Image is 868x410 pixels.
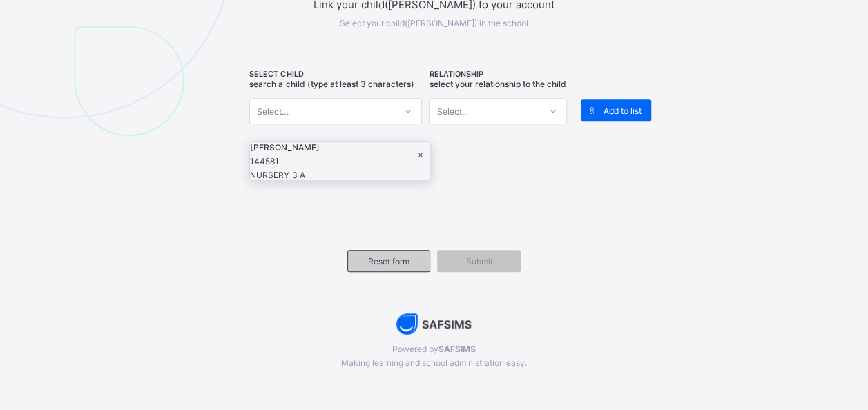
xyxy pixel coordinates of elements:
div: Select... [436,98,467,124]
div: Select... [257,98,288,124]
div: × [418,149,423,159]
span: Select your child([PERSON_NAME]) in the school [340,18,528,28]
span: 144581 [250,156,279,166]
span: Search a child (type at least 3 characters) [249,79,414,89]
span: Submit [447,256,510,266]
b: SAFSIMS [438,344,476,354]
span: Making learning and school administration easy. [217,358,651,368]
span: RELATIONSHIP [429,70,567,79]
span: Add to list [603,106,641,116]
span: NURSERY 3 A [250,170,305,180]
span: Powered by [217,344,651,354]
span: [PERSON_NAME] [250,142,319,153]
span: Select your relationship to the child [429,79,566,89]
span: SELECT CHILD [249,70,422,79]
span: Reset form [358,256,420,266]
img: AdK1DDW6R+oPwAAAABJRU5ErkJggg== [396,313,472,335]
